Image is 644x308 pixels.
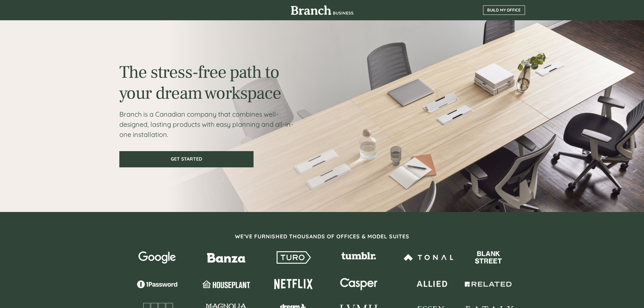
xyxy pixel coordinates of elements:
a: BUILD MY OFFICE [483,5,525,15]
span: WE'VE FURNISHED THOUSANDS OF OFFICES & MODEL SUITES [235,233,409,240]
a: GET STARTED [119,151,254,167]
span: GET STARTED [120,156,253,162]
span: The stress-free path to your dream workspace [119,61,281,104]
input: Submit [67,132,103,146]
span: BUILD MY OFFICE [483,8,525,13]
span: Branch is a Canadian company that combines well-designed, lasting products with easy planning and... [119,110,293,139]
